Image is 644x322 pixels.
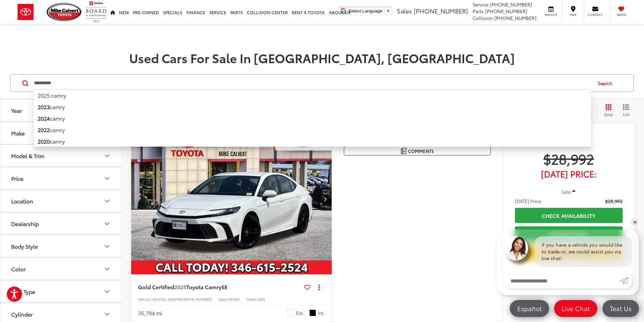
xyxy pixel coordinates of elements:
[473,8,484,15] span: Parts
[38,114,50,122] b: 2024
[11,130,25,136] div: Make
[510,300,549,317] a: Español
[535,236,632,267] div: If you have a vehicle you would like to trade-in, we could assist you via live chat!
[11,220,39,227] div: Dealership
[414,6,468,15] span: [PHONE_NUMBER]
[0,280,122,302] button: Fuel TypeFuel Type
[0,213,122,234] button: DealershipDealership
[614,13,629,17] span: Saved
[604,112,613,117] span: Grid
[558,304,593,313] span: Live Chat
[47,3,82,21] img: Mike Calvert Toyota
[258,297,265,302] span: 2561
[0,145,122,167] button: Model & TrimModel & Trim
[401,148,406,154] img: Comments
[103,265,111,273] div: Color
[515,226,623,242] a: Instant Deal
[138,309,162,317] div: 35,794 mi
[11,243,38,249] div: Body Style
[309,309,316,316] span: Black
[145,297,212,302] span: [US_VEHICLE_IDENTIFICATION_NUMBER]
[397,6,412,15] span: Sales
[218,297,228,302] span: Stock:
[103,220,111,228] div: Dealership
[313,281,325,293] button: Actions
[384,8,384,14] span: ​
[504,236,528,261] img: Agent profile photo
[515,150,623,167] span: $28,992
[0,167,122,189] button: PricePrice
[11,152,44,159] div: Model & Trim
[103,174,111,182] div: Price
[0,258,122,280] button: ColorColor
[0,190,122,212] button: LocationLocation
[408,148,434,154] span: Comments
[103,197,111,205] div: Location
[38,126,50,133] b: 2022
[386,8,390,14] span: ▼
[138,283,174,291] span: Gold Certified
[588,13,603,17] span: Contact
[11,288,35,295] div: Fuel Type
[318,187,332,211] button: Next image
[296,310,304,316] span: Ext.
[0,122,122,144] button: MakeMake
[138,297,145,302] span: VIN:
[33,124,591,135] li: camry
[103,242,111,250] div: Body Style
[221,283,228,291] span: SE
[494,15,536,21] span: [PHONE_NUMBER]
[514,304,545,313] span: Español
[318,284,320,290] span: dropdown dots
[33,135,591,147] li: camry
[566,13,580,17] span: Map
[174,283,186,291] span: 2025
[344,146,491,155] button: Comments
[103,152,111,160] div: Model & Trim
[559,185,579,198] button: Less
[11,198,33,204] div: Location
[562,189,571,195] span: Less
[0,99,122,121] button: YearYear
[11,311,33,317] div: Cylinder
[473,1,488,8] span: Service
[485,8,527,15] span: [PHONE_NUMBER]
[490,1,532,8] span: [PHONE_NUMBER]
[515,170,623,177] span: [DATE] Price:
[103,288,111,296] div: Fuel Type
[131,124,332,274] a: 2025 Toyota Camry SE2025 Toyota Camry SE2025 Toyota Camry SE2025 Toyota Camry SE
[0,235,122,257] button: Body StyleBody Style
[186,283,221,291] span: Toyota Camry
[33,89,591,101] li: 2025 camry
[504,273,620,288] input: Enter your message
[38,137,50,145] b: 2020
[288,309,294,316] span: Ice
[606,304,635,313] span: Text Us
[515,208,623,223] a: Check Availability
[591,75,622,92] button: Search
[605,198,623,204] span: $28,992
[623,111,629,117] span: List
[131,124,332,274] div: 2025 Toyota Camry SE 0
[318,310,325,316] span: Int.
[38,103,50,110] b: 2023
[138,283,302,291] a: Gold Certified2025Toyota CamrySE
[602,300,639,317] a: Text Us
[131,124,332,275] img: 2025 Toyota Camry SE
[103,310,111,318] div: Cylinder
[11,266,26,272] div: Color
[11,175,23,181] div: Price
[618,104,635,117] button: List View
[349,8,382,14] span: Select Language
[596,104,618,117] button: Grid View
[33,101,591,113] li: camry
[33,113,591,124] li: camry
[11,107,22,114] div: Year
[228,297,240,302] span: P53180
[33,75,591,91] input: Search by Make, Model, or Keyword
[554,300,597,317] a: Live Chat
[620,273,632,288] a: Submit
[349,8,390,14] a: Select Language​
[246,297,258,302] span: Model:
